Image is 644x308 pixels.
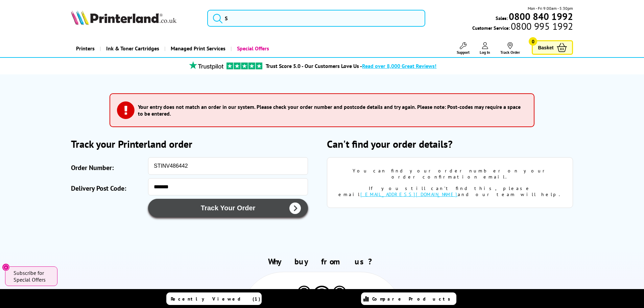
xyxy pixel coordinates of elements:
span: 0800 995 1992 [510,23,573,29]
span: Support [457,50,470,55]
img: Printer Experts [296,286,312,303]
span: Sales: [496,15,508,21]
input: S [207,10,425,27]
img: trustpilot rating [226,63,262,69]
a: [EMAIL_ADDRESS][DOMAIN_NAME] [360,191,458,197]
h2: Can't find your order details? [327,137,573,150]
label: Delivery Post Code: [71,182,145,195]
span: Recently Viewed (1) [171,296,261,302]
img: Printer Experts [332,286,347,303]
h3: Your entry does not match an order in our system. Please check your order number and postcode det... [138,103,524,117]
img: Printerland Logo [71,10,176,25]
span: Customer Service: [472,23,573,31]
span: Ink & Toner Cartridges [106,40,159,57]
a: Ink & Toner Cartridges [100,40,164,57]
input: eg: SOA123456 or SO123456 [148,157,308,175]
span: Compare Products [372,296,454,302]
a: Basket 0 [532,40,573,55]
a: Special Offers [231,40,274,57]
a: Recently Viewed (1) [166,292,262,305]
a: Track Order [500,42,520,55]
span: Mon - Fri 9:00am - 5:30pm [528,5,573,11]
b: 0800 840 1992 [509,10,573,23]
a: Printers [71,40,100,57]
h2: Why buy from us? [71,256,573,267]
span: Log In [480,50,490,55]
a: Printerland Logo [71,10,199,26]
a: Managed Print Services [164,40,231,57]
a: Compare Products [361,292,456,305]
span: Basket [538,43,553,52]
div: You can find your order number on your order confirmation email. [337,168,563,180]
span: 0 [529,37,537,46]
img: trustpilot rating [186,61,226,70]
a: 0800 840 1992 [508,13,573,20]
button: Track Your Order [148,199,308,217]
button: Close [2,263,10,271]
a: Trust Score 5.0 - Our Customers Love Us -Read over 8,000 Great Reviews! [266,63,436,69]
a: Log In [480,42,490,55]
a: Support [457,42,470,55]
label: Order Number: [71,161,145,175]
span: Read over 8,000 Great Reviews! [362,63,436,69]
h2: Track your Printerland order [71,137,317,150]
span: Subscribe for Special Offers [14,269,51,283]
div: If you still can't find this, please email and our team will help. [337,185,563,197]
